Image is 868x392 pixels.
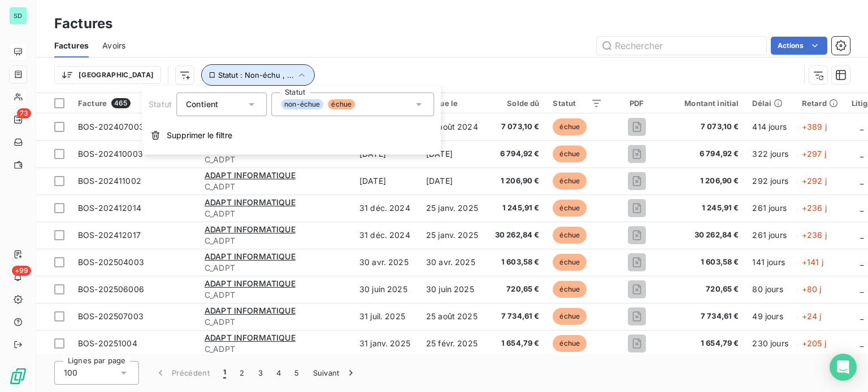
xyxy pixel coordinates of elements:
span: +292 j [802,176,827,186]
button: [GEOGRAPHIC_DATA] [54,66,161,84]
span: _ [860,257,863,267]
span: +236 j [802,203,827,213]
button: Statut : Non-échu , ... [201,64,315,86]
td: 25 janv. 2025 [419,222,487,249]
span: 1 603,58 € [671,257,739,268]
div: PDF [616,99,657,108]
button: 2 [233,361,251,385]
span: échue [553,118,587,135]
span: ADAPT INFORMATIQUE [205,333,296,342]
span: 1 245,91 € [671,202,739,214]
span: _ [860,122,863,131]
span: ADAPT INFORMATIQUE [205,197,296,207]
span: BOS-202412014 [78,203,141,213]
span: 30 262,84 € [671,230,739,241]
span: ADAPT INFORMATIQUE [205,224,296,234]
span: BOS-202504003 [78,257,144,267]
span: _ [860,176,863,186]
button: 3 [251,361,270,385]
span: +24 j [802,311,822,321]
span: 1 206,90 € [671,175,739,187]
span: 100 [64,367,77,378]
span: C_ADPT [205,154,346,165]
span: _ [860,338,863,348]
input: Rechercher [597,37,766,55]
td: 80 jours [745,276,795,303]
span: échue [553,146,587,162]
span: C_ADPT [205,208,346,219]
span: Statut : Non-échu , ... [218,71,294,80]
button: 4 [270,361,288,385]
span: Contient [186,99,218,109]
span: 7 073,10 € [671,121,739,133]
div: Open Intercom Messenger [830,354,857,381]
td: [DATE] [419,140,487,168]
td: 31 déc. 2024 [353,195,419,222]
span: BOS-20251004 [78,338,137,348]
span: échue [553,335,587,352]
button: 1 [216,361,233,385]
td: 31 juil. 2025 [353,303,419,330]
td: 261 jours [745,195,795,222]
span: échue [553,173,587,190]
span: Avoirs [102,40,125,51]
div: Délai [752,99,788,108]
td: 25 janv. 2025 [419,195,487,222]
span: _ [860,284,863,294]
button: 5 [288,361,306,385]
span: 7 734,61 € [493,311,540,322]
span: Factures [54,40,89,51]
span: 720,65 € [671,284,739,295]
span: échue [553,308,587,325]
span: 7 734,61 € [671,311,739,322]
span: ADAPT INFORMATIQUE [205,306,296,315]
span: C_ADPT [205,289,346,301]
span: 6 794,92 € [671,148,739,160]
span: Statut [149,99,172,109]
td: 25 août 2025 [419,303,487,330]
span: échue [553,227,587,244]
span: 1 603,58 € [493,257,540,268]
span: C_ADPT [205,316,346,328]
span: C_ADPT [205,262,346,274]
span: BOS-202411002 [78,176,141,186]
span: +389 j [802,122,827,131]
div: Statut [553,99,602,108]
span: +80 j [802,284,822,294]
span: C_ADPT [205,343,346,355]
span: 30 262,84 € [493,230,540,241]
span: +297 j [802,149,826,158]
div: SD [9,7,27,25]
span: _ [860,149,863,158]
span: échue [328,99,355,109]
td: 31 janv. 2025 [353,330,419,357]
span: 1 654,79 € [493,338,540,349]
span: _ [860,203,863,213]
span: 73 [17,108,31,118]
span: +236 j [802,230,827,240]
td: 322 jours [745,140,795,168]
span: Supprimer le filtre [167,130,232,141]
span: échue [553,254,587,271]
td: 30 avr. 2025 [419,249,487,276]
span: Facture [78,99,107,108]
span: +99 [12,266,31,276]
td: 141 jours [745,249,795,276]
td: 31 déc. 2024 [353,222,419,249]
button: Supprimer le filtre [142,123,441,148]
span: BOS-202410003 [78,149,143,158]
span: non-échue [281,99,323,109]
button: Précédent [148,361,216,385]
span: échue [553,200,587,217]
div: Retard [802,99,838,108]
span: C_ADPT [205,235,346,246]
td: 261 jours [745,222,795,249]
span: 465 [111,98,130,108]
span: BOS-202507003 [78,311,144,321]
td: 25 févr. 2025 [419,330,487,357]
button: Actions [771,37,827,55]
td: 25 août 2024 [419,113,487,140]
td: 230 jours [745,330,795,357]
span: ADAPT INFORMATIQUE [205,279,296,288]
td: 30 juin 2025 [419,276,487,303]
